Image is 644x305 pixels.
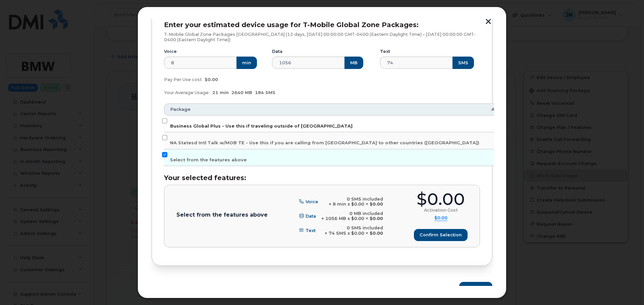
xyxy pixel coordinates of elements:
[329,202,350,207] span: + 8 min x
[306,199,318,204] span: Voice
[351,231,368,236] span: $0.00 =
[164,49,177,54] label: Voice
[152,282,229,294] button: Destinations & Employees
[417,191,465,208] div: $0.00
[370,202,383,207] b: $0.00
[164,77,202,82] span: Pay Per Use cost
[452,57,474,69] button: SMS
[325,225,383,231] div: 0 SMS included
[414,229,468,241] button: Confirm selection
[162,118,167,124] input: Business Global Plus - Use this if traveling outside of [GEOGRAPHIC_DATA]
[351,202,368,207] span: $0.00 =
[434,215,447,221] summary: $0.00
[325,231,350,236] span: + 74 SMS x
[176,212,268,218] p: Select from the features above
[306,228,316,233] span: Text
[351,216,368,221] span: $0.00 =
[162,152,167,157] input: Select from the features above
[420,232,462,238] span: Confirm selection
[162,285,223,291] span: Destinations & Employees
[170,140,479,145] span: NA Statesd Intl Talk w/MOB TE - Use this if you are calling from [GEOGRAPHIC_DATA] to other count...
[255,90,275,95] span: 184 SMS
[272,49,282,54] label: Data
[485,103,516,116] th: Amount
[205,77,218,82] span: $0.00
[424,208,458,213] div: Activation Cost
[231,90,252,95] span: 2640 MB
[306,214,316,219] span: Data
[321,211,383,216] div: 0 MB included
[370,216,383,221] b: $0.00
[164,90,210,95] span: Your Average Usage:
[344,57,363,69] button: MB
[164,174,480,181] h3: Your selected features:
[459,282,492,294] button: Review
[380,49,390,54] label: Text
[236,57,257,69] button: min
[615,276,639,300] iframe: Messenger Launcher
[321,216,350,221] span: + 1056 MB x
[162,135,167,140] input: NA Statesd Intl Talk w/MOB TE - Use this if you are calling from [GEOGRAPHIC_DATA] to other count...
[465,285,482,291] span: Review
[370,231,383,236] b: $0.00
[164,103,485,116] th: Package
[170,157,247,162] span: Select from the features above
[164,32,480,42] p: T-Mobile Global Zone Packages [GEOGRAPHIC_DATA] (12 days, [DATE] 00:00:00 GMT-0400 (Eastern Dayli...
[164,21,480,28] h3: Enter your estimated device usage for T-Mobile Global Zone Packages:
[212,90,229,95] span: 21 min
[329,197,383,202] div: 0 SMS included
[170,124,353,129] span: Business Global Plus - Use this if traveling outside of [GEOGRAPHIC_DATA]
